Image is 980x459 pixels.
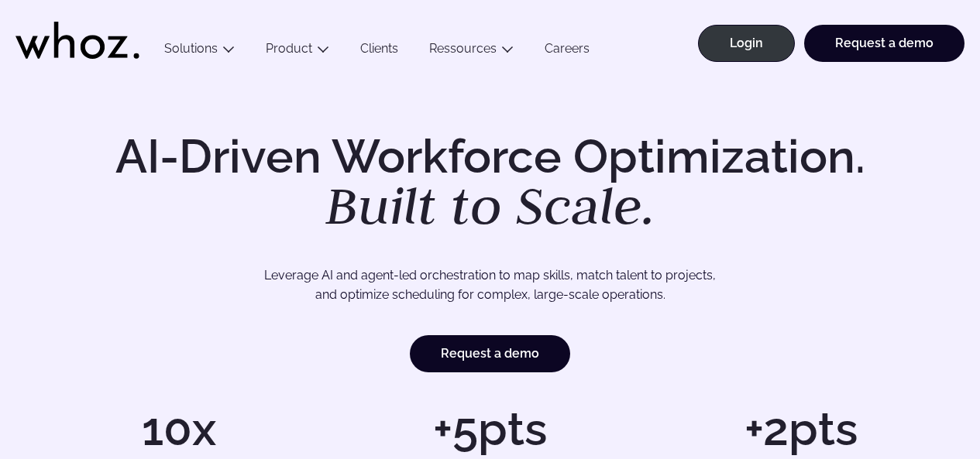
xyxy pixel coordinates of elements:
[77,265,903,305] p: Leverage AI and agent-led orchestration to map skills, match talent to projects, and optimize sch...
[31,406,327,452] h1: 10x
[529,41,605,62] a: Careers
[342,406,638,452] h1: +5pts
[325,171,655,239] em: Built to Scale.
[149,41,250,62] button: Solutions
[804,25,965,62] a: Request a demo
[653,406,949,452] h1: +2pts
[345,41,414,62] a: Clients
[414,41,529,62] button: Ressources
[429,41,497,56] a: Ressources
[94,133,887,232] h1: AI-Driven Workforce Optimization.
[266,41,312,56] a: Product
[250,41,345,62] button: Product
[698,25,795,62] a: Login
[410,335,570,372] a: Request a demo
